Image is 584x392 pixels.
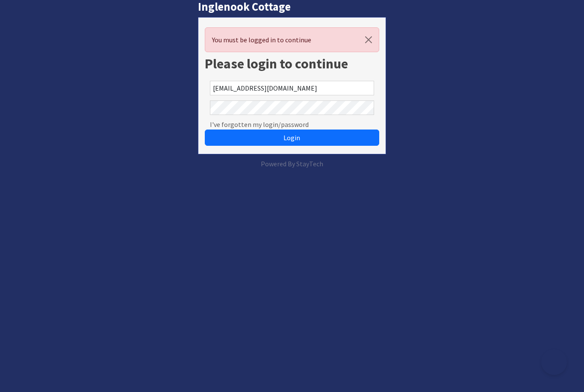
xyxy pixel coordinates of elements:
button: Login [205,130,379,146]
p: Powered By StayTech [198,159,386,169]
div: You must be logged in to continue [205,27,379,52]
a: I've forgotten my login/password [210,119,309,130]
span: Login [283,133,300,142]
iframe: Toggle Customer Support [541,349,567,375]
input: Email [210,81,374,95]
h1: Please login to continue [205,56,379,72]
